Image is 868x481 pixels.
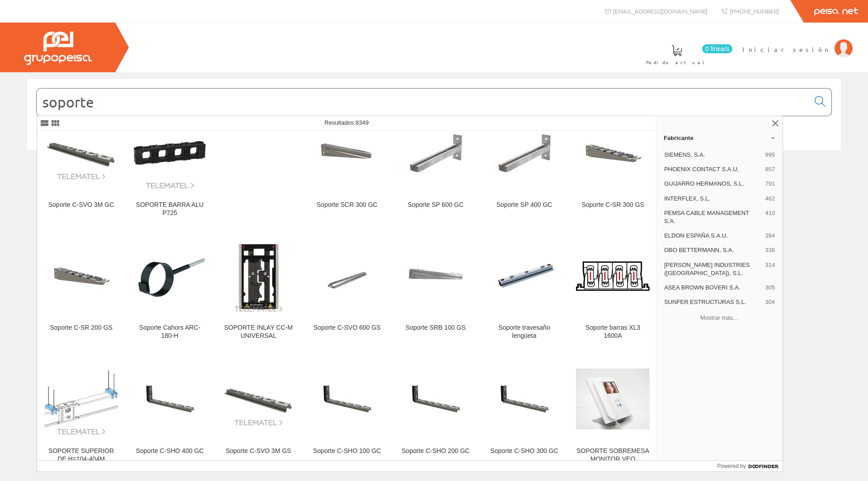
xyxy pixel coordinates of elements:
[576,447,650,463] div: SOPORTE SOBREMESA MONITOR VEO
[214,228,302,350] a: SOPORTE INLAY CC-M UNIVERSAL SOPORTE INLAY CC-M UNIVERSAL
[765,232,775,240] span: 394
[613,7,708,15] span: [EMAIL_ADDRESS][DOMAIN_NAME]
[37,351,125,474] a: SOPORTE SUPERIOR DE H=104-404M SOPORTE SUPERIOR DE H=104-404M
[576,239,650,313] img: Soporte barras XL3 1600A
[222,447,295,455] div: Soporte C-SVO 3M GS
[222,239,295,313] img: SOPORTE INLAY CC-M UNIVERSAL
[569,351,657,474] a: SOPORTE SOBREMESA MONITOR VEO SOPORTE SOBREMESA MONITOR VEO
[399,324,472,332] div: Soporte SRB 100 GS
[730,7,779,15] span: [PHONE_NUMBER]
[646,58,708,67] span: Pedido actual
[664,284,761,292] span: ASEA BROWN BOVERI S.A.
[133,239,207,313] img: Soporte Cahors ARC-180-H
[576,324,650,340] div: Soporte barras XL3 1600A
[480,351,568,474] a: Soporte C-SHO 300 GC Soporte C-SHO 300 GC
[407,134,464,172] img: Soporte SP 600 GC
[24,32,92,65] img: Grupo Peisa
[303,351,391,474] a: Soporte C-SHO 100 GC Soporte C-SHO 100 GC
[495,134,553,172] img: Soporte SP 400 GC
[126,228,214,350] a: Soporte Cahors ARC-180-H Soporte Cahors ARC-180-H
[664,195,761,203] span: INTERFLEX, S.L.
[664,246,761,254] span: OBO BETTERMANN, S.A.
[44,126,118,181] img: Soporte C-SVO 3M GC
[487,447,561,455] div: Soporte C-SHO 300 GC
[303,228,391,350] a: Soporte C-SVO 600 GS Soporte C-SVO 600 GS
[584,131,642,175] img: Soporte C-SR 300 GS
[569,228,657,350] a: Soporte barras XL3 1600A Soporte barras XL3 1600A
[717,461,783,472] a: Powered by
[664,209,761,225] span: PEMSA CABLE MANAGEMENT S.A.
[664,232,761,240] span: ELDON ESPAÑA S.A.U.
[569,105,657,228] a: Soporte C-SR 300 GS Soporte C-SR 300 GS
[495,378,553,420] img: Soporte C-SHO 300 GC
[765,284,775,292] span: 305
[407,378,464,420] img: Soporte C-SHO 200 GC
[399,447,472,455] div: Soporte C-SHO 200 GC
[392,351,480,474] a: Soporte C-SHO 200 GC Soporte C-SHO 200 GC
[664,151,761,159] span: SIEMENS, S.A.
[126,105,214,228] a: SOPORTE BARRA ALU P725 SOPORTE BARRA ALU P725
[765,209,775,225] span: 410
[664,180,761,188] span: GUIJARRO HERMANOS, S.L.
[399,201,472,209] div: Soporte SP 600 GC
[702,44,732,53] span: 0 línea/s
[742,37,853,46] a: Iniciar sesión
[141,378,198,420] img: Soporte C-SHO 400 GC
[660,310,779,325] button: Mostrar más…
[664,298,761,306] span: SUNFER ESTRUCTURAS S.L.
[765,165,775,173] span: 857
[310,324,384,332] div: Soporte C-SVO 600 GS
[765,246,775,254] span: 338
[37,228,125,350] a: Soporte C-SR 200 GS Soporte C-SR 200 GS
[318,378,376,420] img: Soporte C-SHO 100 GC
[480,228,568,350] a: Soporte travesaño lengüeta Soporte travesaño lengüeta
[355,119,368,126] span: 8349
[576,369,650,430] img: SOPORTE SOBREMESA MONITOR VEO
[742,45,830,54] span: Iniciar sesión
[318,131,376,174] img: Soporte SCR 300 GC
[487,201,561,209] div: Soporte SP 400 GC
[765,151,775,159] span: 995
[717,462,746,470] span: Powered by
[765,195,775,203] span: 462
[318,255,376,298] img: Soporte C-SVO 600 GS
[44,201,118,209] div: Soporte C-SVO 3M GC
[407,257,464,295] img: Soporte SRB 100 GS
[37,89,809,116] input: Buscar...
[765,180,775,188] span: 791
[222,324,295,340] div: SOPORTE INLAY CC-M UNIVERSAL
[487,239,561,313] img: Soporte travesaño lengüeta
[765,298,775,306] span: 304
[52,254,110,298] img: Soporte C-SR 200 GS
[656,131,783,145] a: Fabricante
[664,261,761,277] span: [PERSON_NAME] INDUSTRIES ([GEOGRAPHIC_DATA]), S.L.
[487,324,561,340] div: Soporte travesaño lengüeta
[664,165,761,173] span: PHOENIX CONTACT S.A.U,
[310,447,384,455] div: Soporte C-SHO 100 GC
[576,201,650,209] div: Soporte C-SR 300 GS
[392,105,480,228] a: Soporte SP 600 GC Soporte SP 600 GC
[765,261,775,277] span: 314
[222,372,295,427] img: Soporte C-SVO 3M GS
[133,324,207,340] div: Soporte Cahors ARC-180-H
[303,105,391,228] a: Soporte SCR 300 GC Soporte SCR 300 GC
[44,447,118,463] div: SOPORTE SUPERIOR DE H=104-404M
[325,119,369,126] span: Resultados:
[133,447,207,455] div: Soporte C-SHO 400 GC
[133,116,207,190] img: SOPORTE BARRA ALU P725
[480,105,568,228] a: Soporte SP 400 GC Soporte SP 400 GC
[133,201,207,217] div: SOPORTE BARRA ALU P725
[27,161,841,169] div: © Grupo Peisa
[126,351,214,474] a: Soporte C-SHO 400 GC Soporte C-SHO 400 GC
[44,324,118,332] div: Soporte C-SR 200 GS
[214,351,302,474] a: Soporte C-SVO 3M GS Soporte C-SVO 3M GS
[44,362,118,436] img: SOPORTE SUPERIOR DE H=104-404M
[37,105,125,228] a: Soporte C-SVO 3M GC Soporte C-SVO 3M GC
[310,201,384,209] div: Soporte SCR 300 GC
[392,228,480,350] a: Soporte SRB 100 GS Soporte SRB 100 GS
